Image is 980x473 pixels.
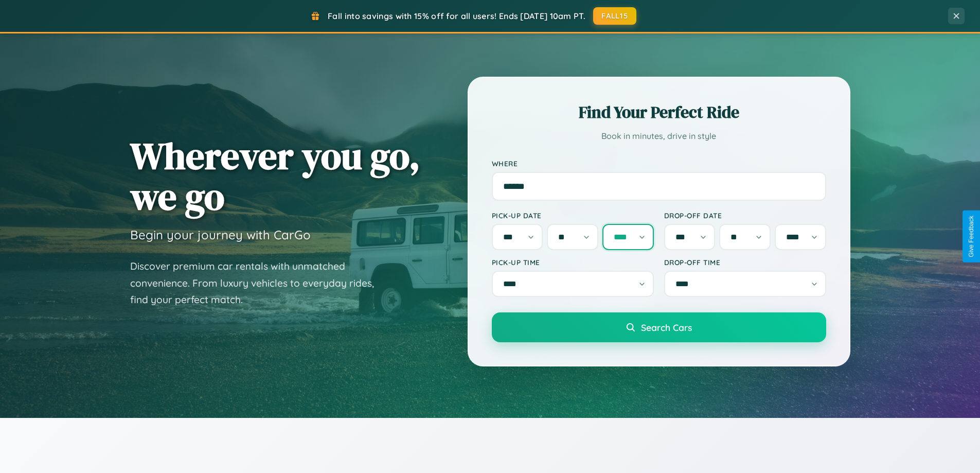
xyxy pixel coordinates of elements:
button: FALL15 [593,7,636,25]
h3: Begin your journey with CarGo [130,227,311,242]
div: Give Feedback [968,216,975,257]
p: Discover premium car rentals with unmatched convenience. From luxury vehicles to everyday rides, ... [130,258,387,308]
h1: Wherever you go, we go [130,135,420,217]
label: Pick-up Date [492,211,654,220]
label: Where [492,159,826,168]
label: Pick-up Time [492,258,654,267]
span: Search Cars [641,322,692,333]
label: Drop-off Time [664,258,826,267]
label: Drop-off Date [664,211,826,220]
span: Fall into savings with 15% off for all users! Ends [DATE] 10am PT. [328,11,585,21]
p: Book in minutes, drive in style [492,129,826,144]
h2: Find Your Perfect Ride [492,101,826,124]
button: Search Cars [492,312,826,342]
